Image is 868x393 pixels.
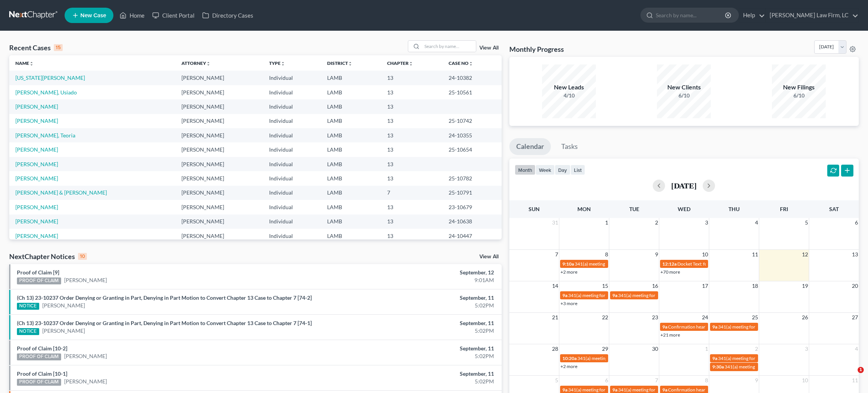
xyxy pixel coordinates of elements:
div: September, 11 [340,370,494,378]
span: 9a [662,387,667,393]
td: [PERSON_NAME] [175,200,263,214]
td: 13 [381,85,442,99]
td: [PERSON_NAME] [175,71,263,85]
td: [PERSON_NAME] [175,186,263,200]
a: [PERSON_NAME] [15,175,58,182]
div: NOTICE [17,328,39,335]
span: 341(a) meeting for [PERSON_NAME] [618,387,692,393]
h3: Monthly Progress [509,45,564,54]
span: 25 [751,313,759,322]
a: (Ch 13) 23-10237 Order Denying or Granting in Part, Denying in Part Motion to Convert Chapter 13 ... [17,320,312,326]
div: NOTICE [17,303,39,310]
i: unfold_more [206,61,211,66]
a: [PERSON_NAME] [15,204,58,210]
a: [PERSON_NAME] [64,352,107,360]
td: LAMB [321,142,381,157]
a: Attorneyunfold_more [181,60,211,66]
a: [PERSON_NAME], Teoria [15,132,75,139]
a: [PERSON_NAME] [64,276,107,284]
a: +3 more [560,301,577,306]
div: 15 [54,44,63,51]
span: 23 [651,313,659,322]
span: 15 [601,281,609,291]
td: 7 [381,186,442,200]
a: [PERSON_NAME] Law Firm, LC [766,8,858,22]
span: 6 [604,376,609,385]
td: Individual [263,128,321,142]
td: 25-10791 [442,186,502,200]
span: Mon [577,206,591,212]
span: 9a [712,324,717,330]
a: Tasks [554,138,585,155]
td: Individual [263,200,321,214]
span: 2 [754,344,759,353]
iframe: Intercom live chat [842,367,860,385]
a: (Ch 13) 23-10237 Order Denying or Granting in Part, Denying in Part Motion to Convert Chapter 13 ... [17,294,312,301]
span: 10 [701,250,709,259]
span: 9a [562,292,567,298]
td: Individual [263,71,321,85]
div: September, 11 [340,294,494,302]
span: Sat [829,206,839,212]
span: 17 [701,281,709,291]
span: 341(a) meeting for [PERSON_NAME] [725,364,799,370]
a: View All [479,254,499,259]
span: 7 [654,376,659,385]
td: 25-10561 [442,85,502,99]
td: 13 [381,229,442,243]
span: Tue [629,206,639,212]
td: Individual [263,229,321,243]
span: 27 [851,313,859,322]
a: +2 more [560,269,577,275]
td: LAMB [321,215,381,229]
span: 30 [651,344,659,353]
a: [PERSON_NAME] [15,218,58,225]
span: New Case [80,13,106,18]
td: LAMB [321,200,381,214]
td: Individual [263,186,321,200]
span: 9:30a [712,364,724,370]
span: 3 [804,344,809,353]
span: 19 [801,281,809,291]
span: 12:12a [662,261,677,267]
span: 21 [551,313,559,322]
i: unfold_more [409,61,413,66]
div: September, 11 [340,319,494,327]
span: 4 [754,218,759,227]
div: September, 12 [340,269,494,276]
a: +2 more [560,363,577,369]
a: Directory Cases [198,8,257,22]
span: 5 [554,376,559,385]
a: [PERSON_NAME] [15,233,58,239]
a: Proof of Claim [10-1] [17,370,67,377]
td: LAMB [321,186,381,200]
span: 2 [654,218,659,227]
a: Client Portal [148,8,198,22]
span: 18 [751,281,759,291]
span: 9a [562,387,567,393]
td: Individual [263,85,321,99]
a: [PERSON_NAME] [42,302,85,309]
span: 7 [554,250,559,259]
span: 29 [601,344,609,353]
td: [PERSON_NAME] [175,114,263,128]
span: 9a [712,355,717,361]
a: Calendar [509,138,551,155]
input: Search by name... [656,8,726,22]
span: 3 [704,218,709,227]
span: 31 [551,218,559,227]
a: [US_STATE][PERSON_NAME] [15,74,85,81]
td: LAMB [321,99,381,114]
a: Chapterunfold_more [387,60,413,66]
td: [PERSON_NAME] [175,157,263,171]
td: 13 [381,114,442,128]
a: +70 more [660,269,680,275]
td: Individual [263,99,321,114]
a: +21 more [660,332,680,338]
td: 13 [381,71,442,85]
a: Nameunfold_more [15,60,34,66]
span: 10:20a [562,355,577,361]
span: 9:10a [562,261,574,267]
div: PROOF OF CLAIM [17,379,61,386]
td: LAMB [321,171,381,185]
